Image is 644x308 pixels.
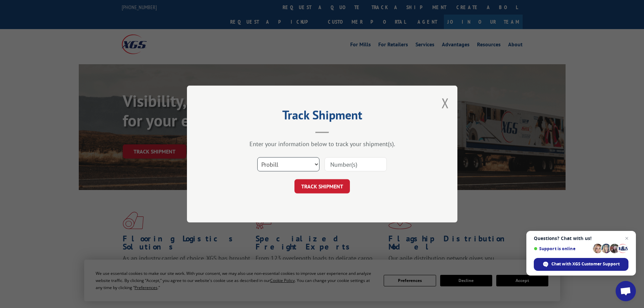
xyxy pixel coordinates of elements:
[221,140,424,148] div: Enter your information below to track your shipment(s).
[534,236,628,241] span: Questions? Chat with us!
[616,281,636,301] div: Open chat
[534,258,628,271] div: Chat with XGS Customer Support
[221,110,424,123] h2: Track Shipment
[325,157,387,171] input: Number(s)
[551,261,620,267] span: Chat with XGS Customer Support
[442,94,449,112] button: Close modal
[623,234,631,242] span: Close chat
[294,179,350,193] button: TRACK SHIPMENT
[534,246,591,251] span: Support is online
